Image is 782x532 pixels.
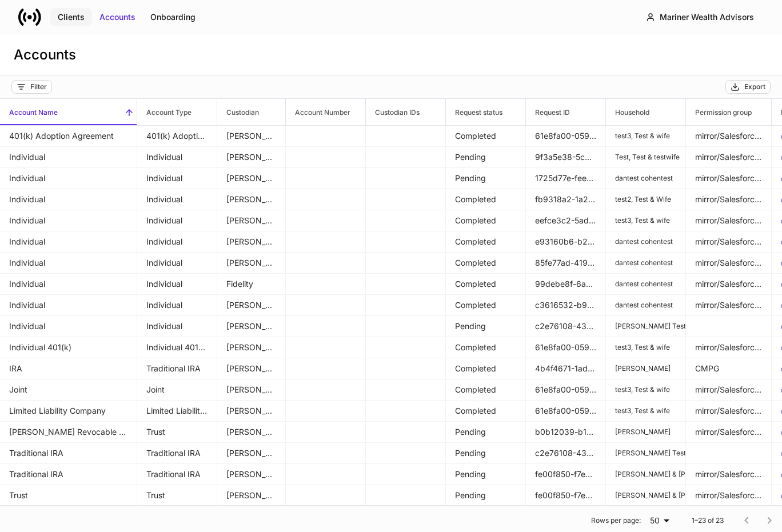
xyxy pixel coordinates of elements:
[526,464,606,485] td: fe00f850-f7e7-4888-a6c5-f29f502490cf
[615,343,676,352] p: test3, Test & wife
[217,485,286,506] td: Schwab
[217,274,286,295] td: Fidelity
[137,253,217,274] td: Individual
[526,337,606,358] td: 61e8fa00-0598-4cf2-8b4e-b6c71a3a1b50
[137,295,217,316] td: Individual
[526,422,606,443] td: b0b12039-b1b8-482e-a214-7ec6ddab3b59
[137,316,217,337] td: Individual
[526,210,606,231] td: eefce3c2-5ad2-4a41-841a-3a8385a023e6
[615,449,676,458] p: [PERSON_NAME] Testting
[446,231,526,253] td: Completed
[217,379,286,401] td: Schwab
[137,443,217,464] td: Traditional IRA
[137,401,217,422] td: Limited Liability Company
[526,189,606,210] td: fb9318a2-1a26-476e-b5f2-e075d66fb386
[686,422,772,443] td: mirror/Salesforce/101292/254337, mirror/Salesforce/101292/254339, mirror/Salesforce/101292/254343...
[636,7,764,27] button: Mariner Wealth Advisors
[217,189,286,210] td: Schwab
[446,210,526,231] td: Completed
[92,8,143,26] button: Accounts
[526,147,606,168] td: 9f3a5e38-5c42-4508-8e91-8c1ec7bf36d0
[137,485,217,506] td: Trust
[526,295,606,316] td: c3616532-b950-46ad-8b43-f1409307d4f0
[137,337,217,358] td: Individual 401(k)
[217,210,286,231] td: Schwab
[526,485,606,506] td: fe00f850-f7e7-4888-a6c5-f29f502490cf
[686,107,752,118] h6: Permission group
[217,401,286,422] td: Schwab
[446,99,525,125] span: Request status
[137,126,217,147] td: 401(k) Adoption Agreement
[686,210,772,231] td: mirror/Salesforce/101292/254337, mirror/Salesforce/101292/254339, mirror/Salesforce/101292/254343...
[686,147,772,168] td: mirror/Salesforce/101292/254337, mirror/Salesforce/101292/254339, mirror/Salesforce/101292/254343...
[446,253,526,274] td: Completed
[137,358,217,379] td: Traditional IRA
[615,406,676,415] p: test3, Test & wife
[286,107,350,118] h6: Account Number
[137,231,217,253] td: Individual
[217,253,286,274] td: Schwab
[217,107,259,118] h6: Custodian
[686,168,772,189] td: mirror/Salesforce/101292/254337, mirror/Salesforce/101292/254339, mirror/Salesforce/101292/254343...
[217,295,286,316] td: Schwab
[526,168,606,189] td: 1725d77e-fee9-45d4-9868-a2d1cbb3b2f6
[615,364,676,373] p: [PERSON_NAME]
[615,174,676,183] p: dantest cohentest
[606,99,685,125] span: Household
[615,279,676,289] p: dantest cohentest
[725,80,771,94] button: Export
[686,253,772,274] td: mirror/Salesforce/101292/254337, mirror/Salesforce/101292/254339, mirror/Salesforce/101292/254343...
[217,464,286,485] td: Schwab
[615,470,676,479] p: [PERSON_NAME] & [PERSON_NAME]
[526,379,606,401] td: 61e8fa00-0598-4cf2-8b4e-b6c71a3a1b50
[137,210,217,231] td: Individual
[137,422,217,443] td: Trust
[744,82,765,91] div: Export
[615,216,676,225] p: test3, Test & wife
[615,131,676,141] p: test3, Test & wife
[686,464,772,485] td: mirror/Salesforce/101292/254337, mirror/Salesforce/101292/254339, mirror/Salesforce/101292/254343...
[446,443,526,464] td: Pending
[591,516,641,525] p: Rows per page:
[143,8,203,26] button: Onboarding
[606,107,649,118] h6: Household
[366,107,420,118] h6: Custodian IDs
[526,99,605,125] span: Request ID
[446,295,526,316] td: Completed
[446,337,526,358] td: Completed
[686,274,772,295] td: mirror/Salesforce/101292/254337, mirror/Salesforce/101292/254339, mirror/Salesforce/101292/254343...
[526,274,606,295] td: 99debe8f-6ae5-410a-94ad-99ad4161df77
[692,516,724,525] p: 1–23 of 23
[686,379,772,401] td: mirror/Salesforce/101292/254337, mirror/Salesforce/101292/254339, mirror/Salesforce/101292/254343...
[686,485,772,506] td: mirror/Salesforce/101292/254337, mirror/Salesforce/101292/254339, mirror/Salesforce/101292/254343...
[446,485,526,506] td: Pending
[446,189,526,210] td: Completed
[615,237,676,246] p: dantest cohentest
[30,82,47,91] div: Filter
[686,401,772,422] td: mirror/Salesforce/101292/254337, mirror/Salesforce/101292/254339, mirror/Salesforce/101292/254343...
[526,126,606,147] td: 61e8fa00-0598-4cf2-8b4e-b6c71a3a1b50
[686,337,772,358] td: mirror/Salesforce/101292/254337, mirror/Salesforce/101292/254339, mirror/Salesforce/101292/254343...
[446,464,526,485] td: Pending
[526,443,606,464] td: c2e76108-4340-4aec-b137-2a7e57e441a5
[150,11,195,23] div: Onboarding
[615,301,676,310] p: dantest cohentest
[446,422,526,443] td: Pending
[615,258,676,267] p: dantest cohentest
[58,11,85,23] div: Clients
[137,107,191,118] h6: Account Type
[686,231,772,253] td: mirror/Salesforce/101292/254337, mirror/Salesforce/101292/254339, mirror/Salesforce/101292/254343...
[137,147,217,168] td: Individual
[446,316,526,337] td: Pending
[217,126,286,147] td: Schwab
[137,99,217,125] span: Account Type
[217,422,286,443] td: Schwab
[615,153,676,162] p: Test, Test & testwife
[526,316,606,337] td: c2e76108-4340-4aec-b137-2a7e57e441a5
[286,99,365,125] span: Account Number
[366,99,445,125] span: Custodian IDs
[686,126,772,147] td: mirror/Salesforce/101292/254337, mirror/Salesforce/101292/254339, mirror/Salesforce/101292/254343...
[217,358,286,379] td: Schwab
[217,316,286,337] td: Schwab
[137,168,217,189] td: Individual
